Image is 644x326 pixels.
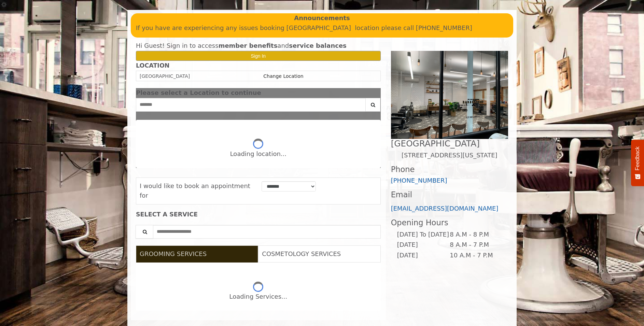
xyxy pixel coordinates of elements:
[391,190,508,199] h3: Email
[449,250,502,261] td: 10 A.M - 7 P.M
[391,151,508,160] p: [STREET_ADDRESS][US_STATE]
[449,240,502,250] td: 8 A.M - 7 P.M
[631,140,644,186] button: Feedback - Show survey
[449,229,502,240] td: 8 A.M - 8 P.M
[136,225,153,239] button: Service Search
[391,139,508,148] h2: [GEOGRAPHIC_DATA]
[230,149,286,159] div: Loading location...
[397,250,449,261] td: [DATE]
[370,91,381,95] button: close dialog
[136,89,261,96] span: Please select a Location to continue
[140,73,190,79] span: [GEOGRAPHIC_DATA]
[136,51,381,61] button: Sign In
[136,98,381,115] div: Center Select
[263,73,303,79] a: Change Location
[136,23,508,33] p: If you have are experiencing any issues booking [GEOGRAPHIC_DATA] location please call [PHONE_NUM...
[391,165,508,174] h3: Phone
[262,250,341,257] span: COSMETOLOGY SERVICES
[391,205,499,212] a: [EMAIL_ADDRESS][DOMAIN_NAME]
[219,42,278,49] b: member benefits
[140,182,250,199] span: I would like to book an appointment for
[397,240,449,250] td: [DATE]
[289,42,347,49] b: service balances
[229,292,287,302] div: Loading Services...
[136,98,366,112] input: Search Center
[136,62,169,69] b: LOCATION
[391,177,447,184] a: [PHONE_NUMBER]
[136,263,381,311] div: Grooming services
[140,250,207,257] span: GROOMING SERVICES
[136,41,381,51] div: Hi Guest! Sign in to access and
[634,146,641,170] span: Feedback
[397,229,449,240] td: [DATE] To [DATE]
[391,218,508,227] h3: Opening Hours
[136,211,381,218] div: SELECT A SERVICE
[294,13,350,23] b: Announcements
[369,102,377,107] i: Search button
